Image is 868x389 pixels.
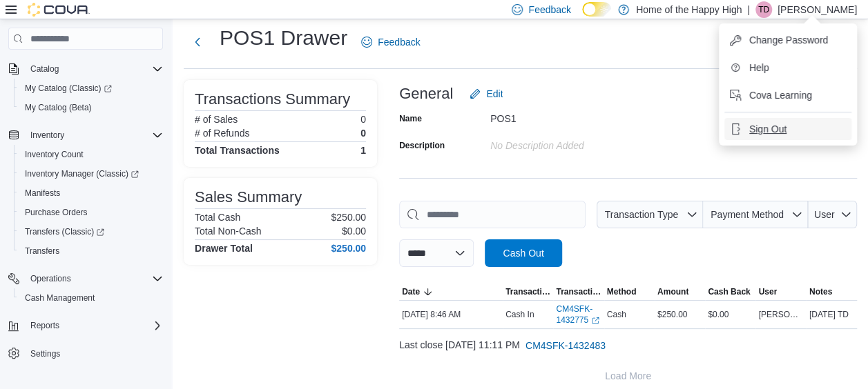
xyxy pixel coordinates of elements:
button: Transaction Type [597,201,703,228]
a: Inventory Manager (Classic) [19,166,144,182]
button: Amount [655,283,705,300]
div: POS1 [490,108,675,124]
button: Transfers [14,241,168,261]
span: Transaction Type [605,209,679,220]
span: Change Password [749,33,828,47]
button: Reports [25,317,65,334]
span: Settings [25,345,163,362]
span: Transaction Type [505,286,550,297]
span: Edit [486,87,503,101]
span: Cova Learning [749,88,812,102]
span: Transfers (Classic) [19,223,163,240]
button: Payment Method [703,201,808,228]
span: Operations [30,273,71,284]
div: $0.00 [705,306,755,323]
span: My Catalog (Beta) [19,99,163,116]
a: My Catalog (Classic) [14,79,168,98]
span: Reports [30,320,59,331]
h3: General [399,86,453,102]
span: Settings [30,348,60,359]
button: Operations [25,270,77,287]
button: Manifests [14,183,168,203]
span: Transfers [19,243,163,259]
button: Next [184,28,211,56]
span: Transfers (Classic) [25,226,104,237]
span: Transaction # [556,286,601,297]
span: Transfers [25,246,59,257]
h4: Total Transactions [195,145,280,156]
h6: # of Refunds [195,128,249,139]
p: [PERSON_NAME] [778,1,857,18]
span: Inventory Count [19,146,163,163]
button: Inventory [25,127,70,143]
label: Name [399,113,422,124]
h4: Drawer Total [195,243,253,254]
a: CM4SFK-1432775External link [556,303,601,326]
button: Edit [464,80,508,108]
a: Manifests [19,185,66,201]
div: Last close [DATE] 11:11 PM [399,332,857,359]
span: Operations [25,270,163,287]
input: This is a search bar. As you type, the results lower in the page will automatically filter. [399,201,586,228]
a: My Catalog (Beta) [19,99,97,116]
span: My Catalog (Beta) [25,102,92,113]
button: Cova Learning [724,84,851,106]
span: Method [607,286,637,297]
button: Cash Management [14,288,168,308]
a: Settings [25,346,66,362]
span: TD [758,1,769,18]
span: Manifests [19,185,163,201]
div: [DATE] 8:46 AM [399,306,503,323]
span: User [758,286,777,297]
span: Cash Out [503,246,543,260]
p: 0 [360,114,366,125]
span: CM4SFK-1432483 [525,339,606,352]
span: Cash [607,309,626,320]
div: Tia Deslaurier [755,1,772,18]
span: Payment Method [711,209,784,220]
span: Inventory [25,127,163,143]
a: Transfers [19,243,65,259]
h4: $250.00 [331,243,366,254]
button: Transaction # [553,283,604,300]
button: Method [604,283,655,300]
button: Change Password [724,29,851,51]
h4: 1 [360,145,366,156]
button: Inventory Count [14,145,168,164]
button: User [808,201,857,228]
span: Purchase Orders [19,204,163,221]
button: Transaction Type [503,283,553,300]
span: Catalog [30,63,59,74]
button: Notes [807,283,857,300]
button: Help [724,57,851,79]
button: Cash Back [705,283,755,300]
span: Notes [809,286,832,297]
span: Amount [657,286,688,297]
div: No Description added [490,134,675,151]
p: $0.00 [342,226,366,237]
a: Transfers (Classic) [14,222,168,241]
button: Inventory [3,126,168,145]
span: [PERSON_NAME] [758,309,803,320]
span: Manifests [25,188,60,199]
span: Help [749,61,769,74]
h3: Transactions Summary [195,91,350,108]
button: Catalog [3,59,168,79]
span: Load More [605,369,651,383]
a: My Catalog (Classic) [19,80,117,97]
h6: # of Sales [195,114,238,125]
h6: Total Cash [195,212,240,223]
p: 0 [360,128,366,139]
svg: External link [591,317,599,325]
span: Cash Management [25,292,95,303]
a: Feedback [356,28,425,56]
span: Sign Out [749,122,787,136]
span: Feedback [528,3,570,17]
a: Inventory Manager (Classic) [14,164,168,183]
span: My Catalog (Classic) [25,83,112,94]
h3: Sales Summary [195,189,302,206]
button: Sign Out [724,118,851,140]
span: Inventory Count [25,149,84,160]
span: User [814,209,835,220]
